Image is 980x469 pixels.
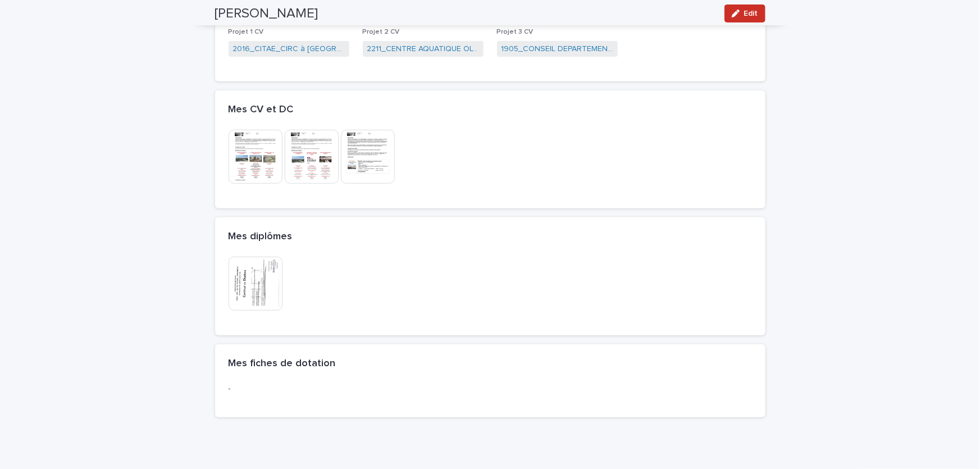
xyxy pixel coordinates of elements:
[229,29,264,35] span: Projet 1 CV
[724,4,765,22] button: Edit
[367,43,479,55] a: 2211_CENTRE AQUATIQUE OLYMPIQUE_ALGOE_EXE & DOE
[229,383,394,395] p: -
[233,43,345,55] a: 2016_CITAE_CIRC à [GEOGRAPHIC_DATA] 7ème_STE MBA
[215,6,318,22] h2: [PERSON_NAME]
[229,104,294,116] h2: Mes CV et DC
[497,29,534,35] span: Projet 3 CV
[229,358,336,370] h2: Mes fiches de dotation
[502,43,613,55] a: 1905_CONSEIL DEPARTEMENTAL 92_Stade Yves du Manoir/CR/19100257
[363,29,400,35] span: Projet 2 CV
[229,231,293,243] h2: Mes diplômes
[744,10,758,17] span: Edit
